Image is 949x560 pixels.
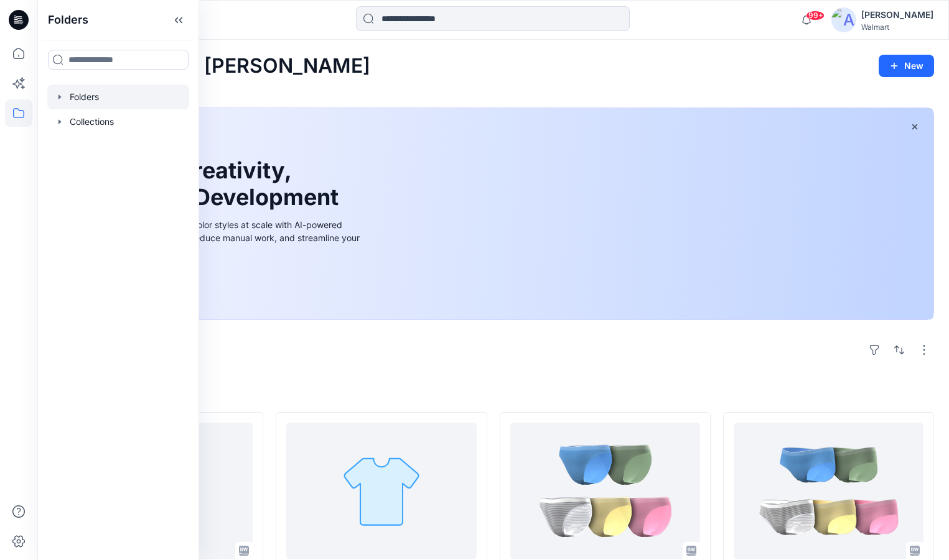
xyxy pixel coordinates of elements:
[510,423,700,559] a: 1050_2129_NOBO_HI CUT CHEEKY_RIB_ADM_OPT1
[83,218,363,257] div: Explore ideas faster and recolor styles at scale with AI-powered tools that boost creativity, red...
[52,55,370,78] h2: Welcome back, [PERSON_NAME]
[52,385,934,400] h4: Styles
[861,7,933,22] div: [PERSON_NAME]
[734,423,923,559] a: 1050_4128_NOBO_HIPSTER_RIB_ADM_OPT1
[806,11,825,21] span: 99+
[831,7,856,32] img: avatar
[861,22,933,32] div: Walmart
[879,55,934,77] button: New
[286,423,476,559] a: JS24120 HIPSTER
[83,157,344,211] h1: Unleash Creativity, Speed Up Development
[83,272,363,297] a: Discover more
